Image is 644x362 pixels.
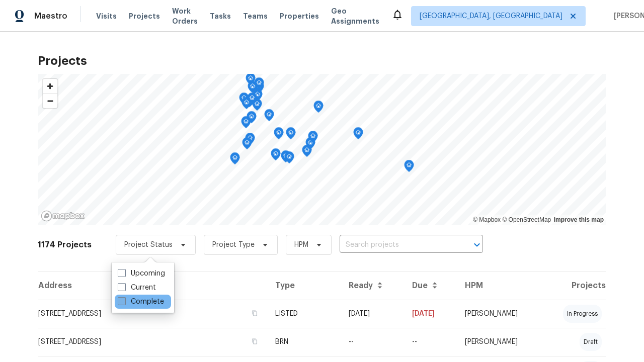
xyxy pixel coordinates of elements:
div: Map marker [252,99,262,114]
span: Zoom out [43,94,57,108]
div: Map marker [230,152,240,168]
a: OpenStreetMap [502,216,551,223]
span: HPM [294,240,308,250]
label: Complete [118,297,164,307]
div: Map marker [302,145,312,160]
canvas: Map [38,74,606,225]
span: Projects [129,11,160,21]
div: Map marker [353,127,363,143]
div: Map marker [247,93,257,108]
th: Type [267,271,341,300]
td: [DATE] [404,300,457,328]
button: Open [470,238,484,252]
span: Visits [96,11,117,21]
div: Map marker [247,111,257,127]
div: Map marker [245,133,255,148]
div: Map marker [284,151,294,167]
td: BRN [267,328,341,356]
span: Project Status [124,240,173,250]
div: Map marker [305,137,315,153]
span: Teams [243,11,268,21]
div: Map marker [248,81,258,97]
button: Zoom in [43,79,57,94]
th: Ready [341,271,404,300]
th: Due [404,271,457,300]
th: HPM [457,271,542,300]
input: Search projects [340,237,455,253]
div: draft [580,333,602,351]
div: Map marker [254,77,264,93]
button: Zoom out [43,94,57,108]
th: Projects [542,271,606,300]
div: Map marker [242,137,252,153]
div: Map marker [242,97,252,113]
div: Map marker [313,101,324,116]
div: Map marker [245,95,255,111]
span: [GEOGRAPHIC_DATA], [GEOGRAPHIC_DATA] [420,11,562,21]
td: LISTED [267,300,341,328]
td: -- [404,328,457,356]
span: Maestro [34,11,67,21]
a: Mapbox [473,216,501,223]
h2: Projects [38,56,606,66]
span: Properties [280,11,319,21]
div: Map marker [271,148,281,164]
td: [STREET_ADDRESS] [38,328,267,356]
button: Copy Address [250,337,259,346]
div: Map marker [246,73,256,88]
a: Mapbox homepage [41,210,85,222]
div: Map marker [281,150,291,166]
h2: 1174 Projects [38,240,92,250]
td: [PERSON_NAME] [457,328,542,356]
td: -- [341,328,404,356]
span: Project Type [212,240,255,250]
td: [DATE] [341,300,404,328]
div: Map marker [404,160,414,175]
div: Map marker [253,89,263,105]
td: [PERSON_NAME] [457,300,542,328]
button: Copy Address [250,309,259,318]
label: Upcoming [118,268,165,279]
div: Map marker [241,116,251,132]
a: Improve this map [554,216,604,223]
span: Work Orders [172,6,198,26]
div: Map marker [239,93,249,108]
div: Map marker [308,131,318,146]
div: in progress [563,305,602,323]
span: Geo Assignments [331,6,379,26]
div: Map marker [286,127,296,143]
span: Tasks [210,13,231,20]
td: [STREET_ADDRESS] [38,300,267,328]
div: Map marker [264,109,274,125]
label: Current [118,283,156,293]
div: Map marker [274,127,284,143]
th: Address [38,271,267,300]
